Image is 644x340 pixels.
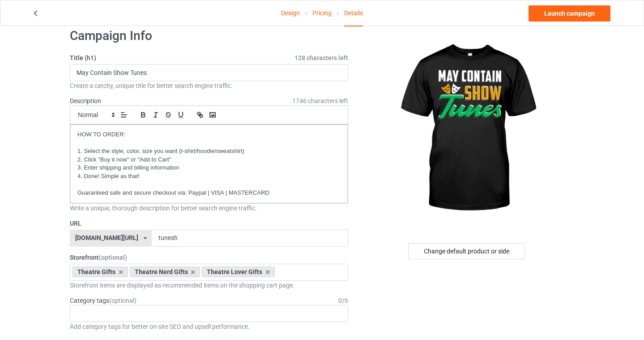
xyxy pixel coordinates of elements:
[312,0,332,26] a: Pricing
[77,147,341,156] p: 1. Select the style, color, size you want (t-shirt/hoodie/sweatshirt)
[70,53,348,62] label: Title (h1)
[70,253,348,262] label: Storefront
[281,0,300,26] a: Design
[70,28,348,44] h1: Campaign Info
[70,97,101,105] label: Description
[70,296,136,305] label: Category tags
[73,266,128,277] div: Theatre Gifts
[70,204,348,213] div: Write a unique, thorough description for better search engine traffic.
[338,296,348,305] div: 0 / 6
[77,172,341,181] p: 4. Done! Simple as that!
[109,297,136,304] span: (optional)
[99,254,127,261] span: (optional)
[77,131,341,139] p: HOW TO ORDER:
[344,0,363,26] div: Details
[529,5,610,22] a: Launch campaign
[77,189,341,197] p: Guaranteed safe and secure checkout via: Paypal | VISA | MASTERCARD
[292,96,348,105] span: 1746 characters left
[408,243,525,259] div: Change default product or side
[70,81,348,90] div: Create a catchy, unique title for better search engine traffic.
[77,164,341,172] p: 3. Enter shipping and billing information
[75,235,138,241] div: [DOMAIN_NAME][URL]
[70,219,348,228] label: URL
[70,322,348,331] div: Add category tags for better on-site SEO and upsell performance.
[202,266,275,277] div: Theatre Lover Gifts
[130,266,200,277] div: Theatre Nerd Gifts
[77,156,341,164] p: 2. Click "Buy it now" or "Add to Cart"
[294,53,348,62] span: 128 characters left
[70,281,348,290] div: Storefront items are displayed as recommended items on the shopping cart page.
